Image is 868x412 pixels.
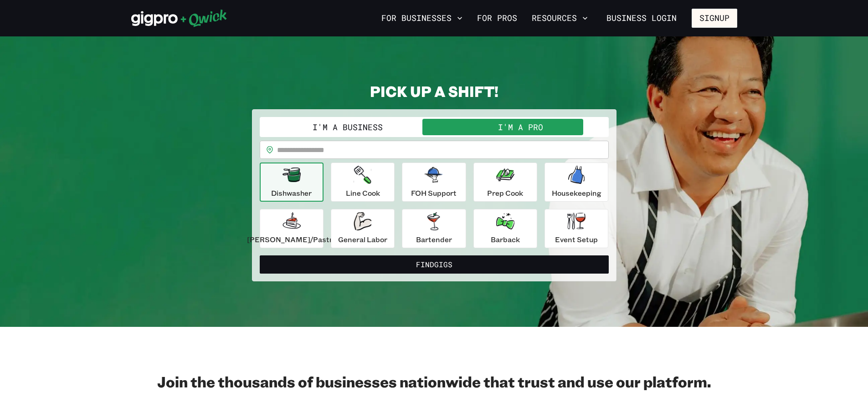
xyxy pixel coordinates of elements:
[247,234,336,245] p: [PERSON_NAME]/Pastry
[599,9,684,28] a: Business Login
[402,209,466,248] button: Bartender
[473,209,537,248] button: Barback
[416,234,452,245] p: Bartender
[378,10,466,26] button: For Businesses
[411,188,457,198] p: FOH Support
[544,163,608,202] button: Housekeeping
[402,163,466,202] button: FOH Support
[331,209,395,248] button: General Labor
[544,209,608,248] button: Event Setup
[338,234,387,245] p: General Labor
[528,10,591,26] button: Resources
[262,119,434,135] button: I'm a Business
[491,234,520,245] p: Barback
[434,119,607,135] button: I'm a Pro
[260,209,324,248] button: [PERSON_NAME]/Pastry
[271,188,312,198] p: Dishwasher
[555,234,598,245] p: Event Setup
[260,163,324,202] button: Dishwasher
[692,9,737,28] button: Signup
[346,188,380,198] p: Line Cook
[552,188,601,198] p: Housekeeping
[252,82,616,100] h2: PICK UP A SHIFT!
[473,163,537,202] button: Prep Cook
[131,372,737,391] h2: Join the thousands of businesses nationwide that trust and use our platform.
[473,10,521,26] a: For Pros
[487,188,523,198] p: Prep Cook
[260,255,609,274] button: FindGigs
[331,163,395,202] button: Line Cook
